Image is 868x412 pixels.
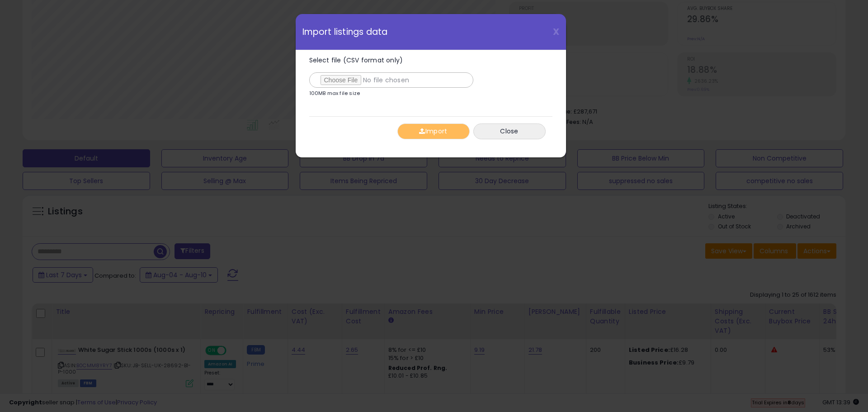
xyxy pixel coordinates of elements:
[302,28,388,36] span: Import listings data
[553,25,559,38] span: X
[473,123,546,139] button: Close
[309,56,403,65] span: Select file (CSV format only)
[309,91,360,96] p: 100MB max file size
[397,123,470,139] button: Import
